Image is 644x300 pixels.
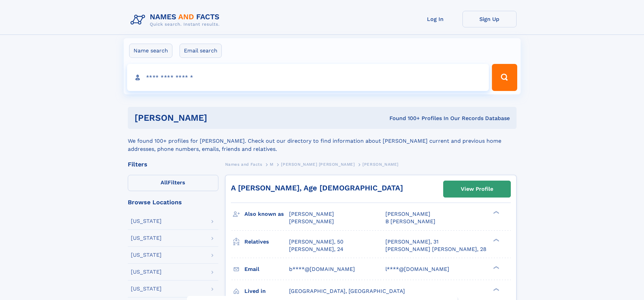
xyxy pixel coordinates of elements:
div: We found 100+ profiles for [PERSON_NAME]. Check out our directory to find information about [PERS... [128,129,517,153]
div: Filters [128,161,218,167]
a: Log In [408,11,462,27]
div: ❯ [492,265,500,270]
div: ❯ [492,287,500,292]
a: [PERSON_NAME] [PERSON_NAME] [281,160,355,168]
a: [PERSON_NAME], 24 [289,246,343,253]
a: [PERSON_NAME] [PERSON_NAME], 28 [385,246,486,253]
span: [PERSON_NAME] [289,211,334,217]
h1: [PERSON_NAME] [135,114,299,122]
img: Logo Names and Facts [128,11,225,29]
div: [US_STATE] [131,286,162,292]
label: Email search [180,44,222,58]
span: [PERSON_NAME] [385,211,430,217]
a: View Profile [444,181,510,197]
h3: Email [244,263,289,275]
a: [PERSON_NAME], 50 [289,238,343,246]
span: [PERSON_NAME] [289,218,334,225]
span: [PERSON_NAME] [362,162,399,167]
div: Browse Locations [128,199,218,205]
span: [PERSON_NAME] [PERSON_NAME] [281,162,355,167]
h3: Lived in [244,285,289,297]
a: [PERSON_NAME], 31 [385,238,438,246]
div: ❯ [492,210,500,215]
div: [US_STATE] [131,235,162,241]
a: Sign Up [462,11,517,27]
a: Names and Facts [225,160,262,168]
div: ❯ [492,238,500,242]
input: search input [127,64,489,91]
span: M [270,162,273,167]
h3: Also known as [244,208,289,220]
div: [US_STATE] [131,218,162,224]
div: View Profile [461,181,493,197]
div: Found 100+ Profiles In Our Records Database [298,115,510,122]
label: Filters [128,175,218,191]
div: [US_STATE] [131,269,162,275]
button: Search Button [492,64,517,91]
span: B [PERSON_NAME] [385,218,435,225]
div: [US_STATE] [131,252,162,258]
span: [GEOGRAPHIC_DATA], [GEOGRAPHIC_DATA] [289,288,405,294]
h3: Relatives [244,236,289,248]
a: A [PERSON_NAME], Age [DEMOGRAPHIC_DATA] [231,184,403,192]
label: Name search [129,44,172,58]
a: M [270,160,273,168]
span: All [161,179,168,186]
